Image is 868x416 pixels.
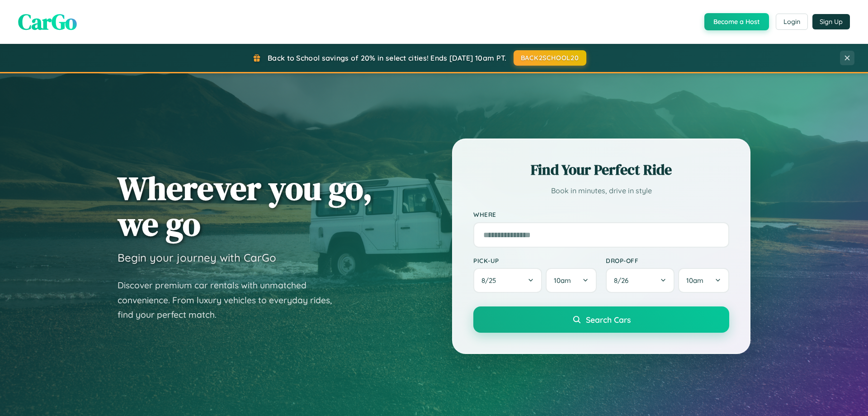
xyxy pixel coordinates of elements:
label: Where [473,211,729,219]
button: Search Cars [473,306,729,333]
button: 10am [546,268,597,293]
p: Discover premium car rentals with unmatched convenience. From luxury vehicles to everyday rides, ... [118,278,344,322]
button: 10am [678,268,729,293]
span: 8 / 25 [481,276,500,285]
span: Search Cars [586,315,631,325]
button: 8/25 [473,268,542,293]
button: 8/26 [606,268,675,293]
span: CarGo [18,7,77,37]
p: Book in minutes, drive in style [473,184,729,197]
button: Become a Host [704,13,769,30]
label: Pick-up [473,257,597,264]
span: 10am [554,276,571,285]
span: 8 / 26 [614,276,633,285]
button: BACK2SCHOOL20 [514,50,586,66]
h1: Wherever you go, we go [118,170,373,242]
h2: Find Your Perfect Ride [473,160,729,180]
span: 10am [686,276,703,285]
button: Login [776,14,808,30]
span: Back to School savings of 20% in select cities! Ends [DATE] 10am PT. [268,53,506,62]
label: Drop-off [606,257,729,264]
button: Sign Up [812,14,850,29]
h3: Begin your journey with CarGo [118,251,276,264]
